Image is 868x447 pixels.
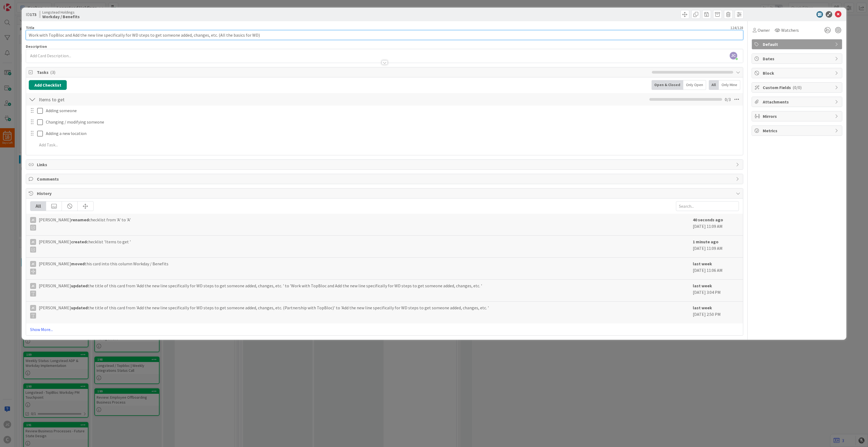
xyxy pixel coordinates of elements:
b: moved [71,261,85,266]
div: [DATE] 2:50 PM [693,304,739,321]
span: History [37,190,733,197]
b: 40 seconds ago [693,217,723,222]
span: Block [763,70,832,76]
span: ( 0/0 ) [793,85,802,90]
b: 173 [30,12,36,17]
input: Add Checklist... [37,95,159,104]
span: Owner [758,27,770,33]
span: [PERSON_NAME] checklist 'Items to get ' [39,238,131,253]
div: JC [30,239,36,245]
div: JC [30,261,36,267]
b: last week [693,305,712,310]
b: updated [71,283,88,288]
span: Metrics [763,127,832,134]
span: Comments [37,176,733,182]
div: JC [30,217,36,223]
p: Changing / modifying someone [46,119,739,125]
span: Default [763,41,832,48]
div: [DATE] 11:06 AM [693,260,739,277]
span: ( 3 ) [50,70,55,75]
b: updated [71,305,88,310]
div: JC [30,283,36,289]
span: Longstead Holdings [42,10,80,14]
div: JC [30,305,36,311]
input: Search... [676,201,739,211]
span: Description [26,44,47,49]
b: 1 minute ago [693,239,719,244]
div: 124 / 128 [36,25,743,30]
b: last week [693,283,712,288]
p: Adding a new location [46,130,739,137]
b: renamed [71,217,89,222]
span: Custom Fields [763,84,832,91]
span: 0 / 3 [725,96,731,103]
div: [DATE] 11:09 AM [693,238,739,255]
div: Open & Closed [652,80,683,90]
b: last week [693,261,712,266]
span: Dates [763,55,832,62]
input: type card name here... [26,30,743,40]
div: [DATE] 11:09 AM [693,216,739,233]
span: Tasks [37,69,649,75]
span: Links [37,161,733,168]
b: created [71,239,87,244]
span: ID [26,11,36,18]
span: [PERSON_NAME] the title of this card from 'Add the new line specifically for WD steps to get some... [39,282,482,297]
span: JC [730,52,737,59]
p: Adding someone [46,108,739,114]
span: Attachments [763,99,832,105]
div: Only Mine [719,80,740,90]
button: Add Checklist [29,80,67,90]
a: Show More... [30,326,739,333]
span: [PERSON_NAME] this card into this column Workday / Benefits [39,260,168,275]
span: Mirrors [763,113,832,119]
b: Workday / Benefits [42,14,80,19]
div: [DATE] 3:04 PM [693,282,739,299]
span: [PERSON_NAME] the title of this card from 'Add the new line specifically for WD steps to get some... [39,304,489,319]
span: Watchers [781,27,799,33]
div: All [709,80,719,90]
label: Title [26,25,34,30]
div: Only Open [683,80,706,90]
span: [PERSON_NAME] checklist from 'A' to 'A' [39,216,131,231]
div: All [30,202,46,211]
